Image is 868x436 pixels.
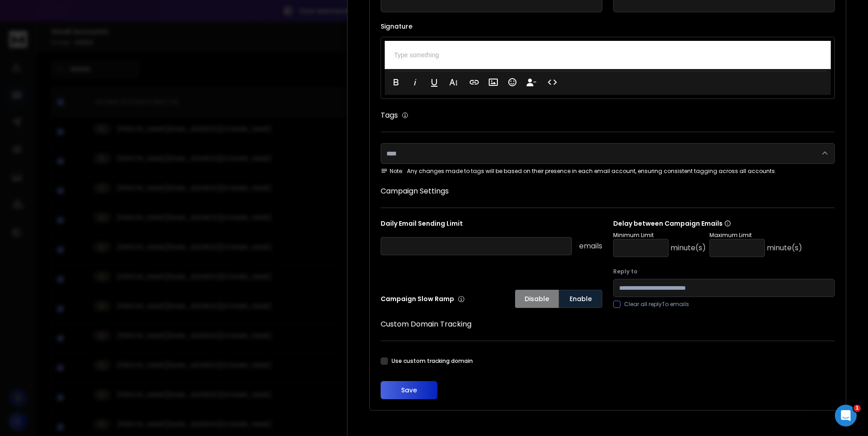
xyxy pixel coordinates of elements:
h1: Tags [381,110,398,121]
button: Insert Link (⌘K) [466,73,483,91]
button: Underline (⌘U) [426,73,443,91]
button: Italic (⌘I) [407,73,424,91]
button: Disable [515,290,559,308]
label: Use custom tracking domain [392,357,473,365]
button: Insert Unsubscribe Link [523,73,540,91]
button: Bold (⌘B) [387,73,405,91]
p: Daily Email Sending Limit [381,219,602,232]
button: Enable [559,290,602,308]
button: Code View [544,73,561,91]
h1: Custom Domain Tracking [381,319,835,330]
p: Delay between Campaign Emails [613,219,802,228]
h1: Campaign Settings [381,186,835,197]
p: minute(s) [767,243,802,253]
div: Any changes made to tags will be based on their presence in each email account, ensuring consiste... [381,168,835,175]
button: Emoticons [504,73,521,91]
span: Note: [381,168,403,175]
p: Maximum Limit [709,232,802,239]
p: minute(s) [670,243,706,253]
p: emails [579,241,602,252]
button: More Text [445,73,462,91]
p: Campaign Slow Ramp [381,294,465,303]
p: Minimum Limit [613,232,706,239]
label: Signature [381,23,835,30]
label: Clear all replyTo emails [624,301,689,308]
button: Save [381,381,437,399]
label: Reply to [613,268,835,275]
span: 1 [853,405,861,412]
iframe: Intercom live chat [835,405,857,426]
